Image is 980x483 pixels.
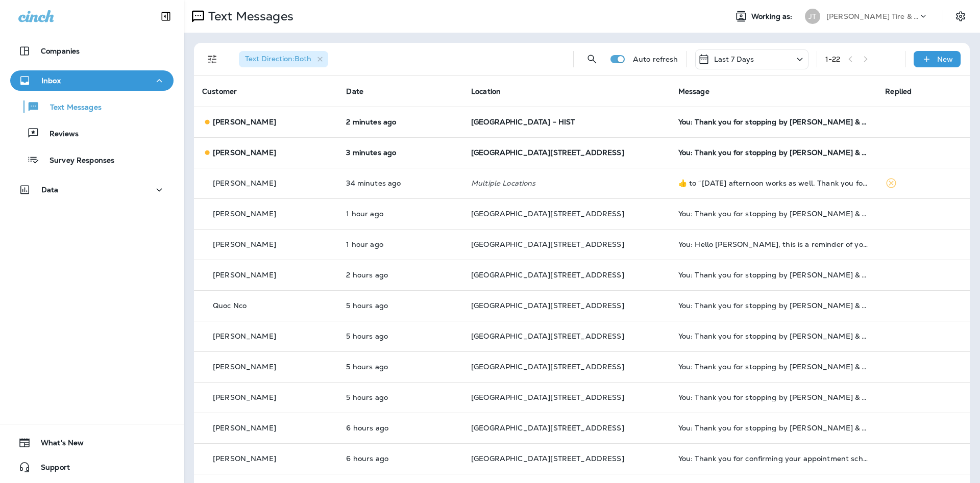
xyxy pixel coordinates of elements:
[471,423,624,433] span: [GEOGRAPHIC_DATA][STREET_ADDRESS]
[10,149,174,170] button: Survey Responses
[471,454,624,463] span: [GEOGRAPHIC_DATA][STREET_ADDRESS]
[39,156,114,166] p: Survey Responses
[471,240,624,249] span: [GEOGRAPHIC_DATA][STREET_ADDRESS]
[213,148,276,157] p: [PERSON_NAME]
[10,180,174,200] button: Data
[204,9,293,24] p: Text Messages
[10,41,174,61] button: Companies
[213,179,276,187] p: [PERSON_NAME]
[346,87,363,96] span: Date
[213,210,276,218] p: [PERSON_NAME]
[346,424,455,432] p: Sep 4, 2025 09:58 AM
[202,49,223,69] button: Filters
[10,457,174,477] button: Support
[678,148,869,157] div: You: Thank you for stopping by Jensen Tire & Auto - South 96th Street. Please take 30 seconds to ...
[31,439,84,451] span: What's New
[471,270,624,279] span: [GEOGRAPHIC_DATA][STREET_ADDRESS]
[885,87,912,96] span: Replied
[213,118,276,126] p: [PERSON_NAME]
[678,271,869,279] div: You: Thank you for stopping by Jensen Tire & Auto - South 144th Street. Please take 30 seconds to...
[202,87,237,96] span: Customer
[213,393,276,401] p: [PERSON_NAME]
[633,55,678,63] p: Auto refresh
[471,332,624,341] span: [GEOGRAPHIC_DATA][STREET_ADDRESS]
[678,363,869,371] div: You: Thank you for stopping by Jensen Tire & Auto - South 144th Street. Please take 30 seconds to...
[471,117,575,126] span: [GEOGRAPHIC_DATA] - HIST
[213,271,276,279] p: [PERSON_NAME]
[471,209,624,218] span: [GEOGRAPHIC_DATA][STREET_ADDRESS]
[41,47,80,55] p: Companies
[678,87,709,96] span: Message
[40,103,102,113] p: Text Messages
[10,433,174,453] button: What's New
[346,179,455,187] p: Sep 4, 2025 03:27 PM
[346,301,455,310] p: Sep 4, 2025 10:59 AM
[471,362,624,371] span: [GEOGRAPHIC_DATA][STREET_ADDRESS]
[213,424,276,432] p: [PERSON_NAME]
[10,96,174,117] button: Text Messages
[678,118,869,126] div: You: Thank you for stopping by Jensen Tire & Auto - South 144th Street. Please take 30 seconds to...
[346,210,455,218] p: Sep 4, 2025 02:58 PM
[346,118,455,126] p: Sep 4, 2025 03:59 PM
[678,424,869,432] div: You: Thank you for stopping by Jensen Tire & Auto - South 144th Street. Please take 30 seconds to...
[41,186,59,194] p: Data
[471,179,662,187] p: Multiple Locations
[213,332,276,340] p: [PERSON_NAME]
[346,240,455,248] p: Sep 4, 2025 02:47 PM
[10,70,174,91] button: Inbox
[678,332,869,340] div: You: Thank you for stopping by Jensen Tire & Auto - South 144th Street. Please take 30 seconds to...
[951,7,970,26] button: Settings
[213,301,247,310] p: Quoc Nco
[239,51,328,67] div: Text Direction:Both
[346,393,455,401] p: Sep 4, 2025 10:58 AM
[213,363,276,371] p: [PERSON_NAME]
[714,55,754,63] p: Last 7 Days
[41,77,61,85] p: Inbox
[937,55,953,63] p: New
[805,9,820,24] div: JT
[678,179,869,187] div: ​👍​ to “ Tomorrow afternoon works as well. Thank you for letting us know. ”
[152,6,180,27] button: Collapse Sidebar
[751,12,795,21] span: Working as:
[471,393,624,402] span: [GEOGRAPHIC_DATA][STREET_ADDRESS]
[825,55,841,63] div: 1 - 22
[471,87,501,96] span: Location
[31,463,70,475] span: Support
[213,454,276,463] p: [PERSON_NAME]
[582,49,602,69] button: Search Messages
[678,210,869,218] div: You: Thank you for stopping by Jensen Tire & Auto - South 144th Street. Please take 30 seconds to...
[678,393,869,401] div: You: Thank you for stopping by Jensen Tire & Auto - South 144th Street. Please take 30 seconds to...
[678,454,869,463] div: You: Thank you for confirming your appointment scheduled for 09/05/2025 9:00 AM with South 144th ...
[826,12,918,20] p: [PERSON_NAME] Tire & Auto
[10,122,174,144] button: Reviews
[245,54,311,63] span: Text Direction : Both
[346,271,455,279] p: Sep 4, 2025 02:00 PM
[678,240,869,248] div: You: Hello Terry, this is a reminder of your scheduled appointment set for 09/05/2025 3:00 PM at ...
[346,363,455,371] p: Sep 4, 2025 10:58 AM
[213,240,276,248] p: [PERSON_NAME]
[346,148,455,157] p: Sep 4, 2025 03:58 PM
[39,130,79,139] p: Reviews
[678,301,869,310] div: You: Thank you for stopping by Jensen Tire & Auto - South 144th Street. Please take 30 seconds to...
[471,301,624,310] span: [GEOGRAPHIC_DATA][STREET_ADDRESS]
[346,454,455,463] p: Sep 4, 2025 09:08 AM
[346,332,455,340] p: Sep 4, 2025 10:58 AM
[471,148,624,157] span: [GEOGRAPHIC_DATA][STREET_ADDRESS]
